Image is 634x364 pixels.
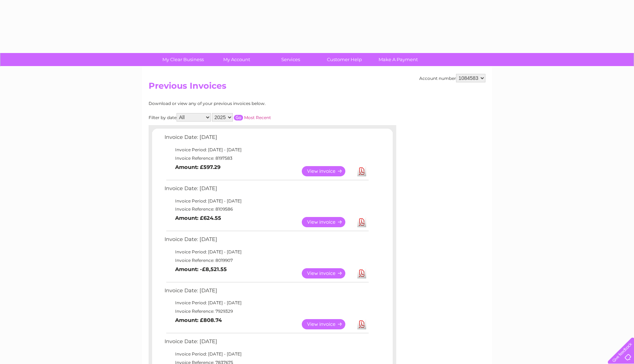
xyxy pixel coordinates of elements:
[163,235,370,248] td: Invoice Date: [DATE]
[302,166,354,176] a: View
[149,113,334,122] div: Filter by date
[357,268,366,278] a: Download
[163,146,370,154] td: Invoice Period: [DATE] - [DATE]
[163,256,370,265] td: Invoice Reference: 8019907
[163,133,370,146] td: Invoice Date: [DATE]
[357,166,366,176] a: Download
[175,266,227,272] b: Amount: -£8,521.55
[163,197,370,205] td: Invoice Period: [DATE] - [DATE]
[154,53,212,66] a: My Clear Business
[163,337,370,350] td: Invoice Date: [DATE]
[357,217,366,227] a: Download
[149,81,485,94] h2: Previous Invoices
[163,350,370,358] td: Invoice Period: [DATE] - [DATE]
[163,307,370,316] td: Invoice Reference: 7929329
[302,268,354,278] a: View
[419,74,485,82] div: Account number
[302,319,354,329] a: View
[175,317,222,323] b: Amount: £808.74
[244,115,271,120] a: Most Recent
[163,286,370,299] td: Invoice Date: [DATE]
[163,184,370,197] td: Invoice Date: [DATE]
[357,319,366,329] a: Download
[163,154,370,163] td: Invoice Reference: 8197583
[208,53,266,66] a: My Account
[163,248,370,256] td: Invoice Period: [DATE] - [DATE]
[175,164,220,170] b: Amount: £597.29
[302,217,354,227] a: View
[175,215,221,221] b: Amount: £624.55
[315,53,374,66] a: Customer Help
[163,299,370,307] td: Invoice Period: [DATE] - [DATE]
[163,205,370,213] td: Invoice Reference: 8109586
[369,53,427,66] a: Make A Payment
[149,101,334,106] div: Download or view any of your previous invoices below.
[261,53,320,66] a: Services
